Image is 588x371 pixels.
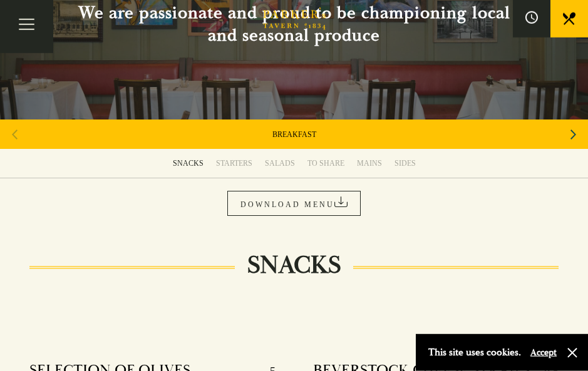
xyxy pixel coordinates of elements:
[388,149,422,178] a: SIDES
[301,149,351,178] a: TO SHARE
[210,149,259,178] a: STARTERS
[173,158,204,168] div: SNACKS
[216,158,252,168] div: STARTERS
[235,250,353,280] h2: SNACKS
[272,130,316,140] a: BREAKFAST
[351,149,388,178] a: MAINS
[357,158,382,168] div: MAINS
[566,347,579,359] button: Close and accept
[428,343,521,362] p: This site uses cookies.
[63,2,526,47] h2: We are passionate and proud to be championing local and seasonal produce
[307,158,344,168] div: TO SHARE
[530,347,557,358] button: Accept
[565,121,582,148] div: Next slide
[395,158,416,168] div: SIDES
[227,191,361,216] a: DOWNLOAD MENU
[259,149,301,178] a: SALADS
[167,149,210,178] a: SNACKS
[265,158,295,168] div: SALADS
